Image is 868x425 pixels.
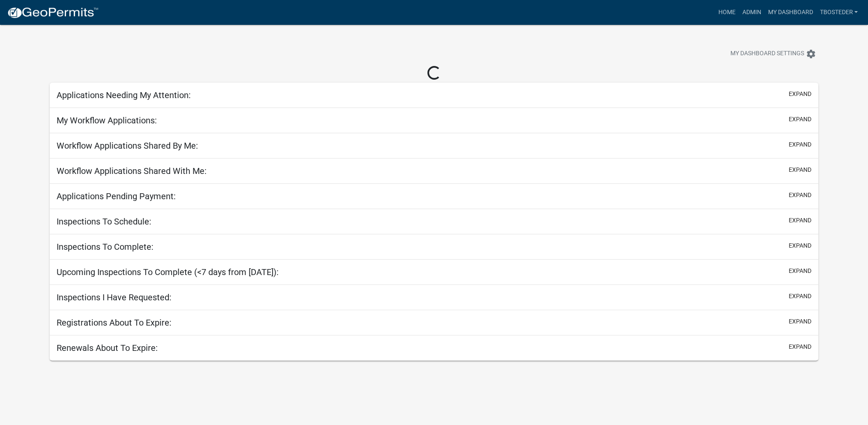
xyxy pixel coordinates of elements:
[57,292,171,302] h5: Inspections I Have Requested:
[730,49,804,59] span: My Dashboard Settings
[57,141,198,151] h5: Workflow Applications Shared By Me:
[789,140,811,149] button: expand
[789,266,811,275] button: expand
[57,90,191,100] h5: Applications Needing My Attention:
[57,343,158,353] h5: Renewals About To Expire:
[789,292,811,301] button: expand
[57,216,151,227] h5: Inspections To Schedule:
[816,4,861,21] a: tbosteder
[739,4,764,21] a: Admin
[764,4,816,21] a: My Dashboard
[789,216,811,225] button: expand
[789,165,811,174] button: expand
[789,342,811,351] button: expand
[57,191,176,201] h5: Applications Pending Payment:
[57,242,153,252] h5: Inspections To Complete:
[724,45,823,62] button: My Dashboard Settingssettings
[789,241,811,250] button: expand
[57,166,207,176] h5: Workflow Applications Shared With Me:
[789,317,811,326] button: expand
[57,267,279,277] h5: Upcoming Inspections To Complete (<7 days from [DATE]):
[715,4,739,21] a: Home
[789,90,811,99] button: expand
[789,191,811,200] button: expand
[789,115,811,124] button: expand
[806,49,816,59] i: settings
[57,115,157,126] h5: My Workflow Applications:
[57,317,171,328] h5: Registrations About To Expire:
